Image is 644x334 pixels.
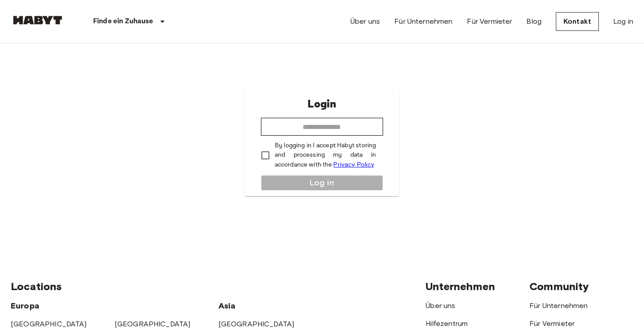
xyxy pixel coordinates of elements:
[529,280,589,293] span: Community
[526,16,542,27] a: Blog
[115,320,191,328] a: [GEOGRAPHIC_DATA]
[394,16,452,27] a: Für Unternehmen
[11,280,62,293] span: Locations
[218,301,236,311] span: Asia
[426,319,468,328] a: Hilfezentrum
[11,301,39,311] span: Europa
[529,319,575,328] a: Für Vermieter
[529,301,588,310] a: Für Unternehmen
[556,12,599,31] a: Kontakt
[307,96,336,112] p: Login
[218,320,294,328] a: [GEOGRAPHIC_DATA]
[275,141,376,170] p: By logging in I accept Habyt storing and processing my data in accordance with the
[426,280,495,293] span: Unternehmen
[93,16,154,27] p: Finde ein Zuhause
[11,320,87,328] a: [GEOGRAPHIC_DATA]
[11,16,64,25] img: Habyt
[350,16,380,27] a: Über uns
[613,16,633,27] a: Log in
[426,301,455,310] a: Über uns
[467,16,512,27] a: Für Vermieter
[333,161,374,168] a: Privacy Policy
